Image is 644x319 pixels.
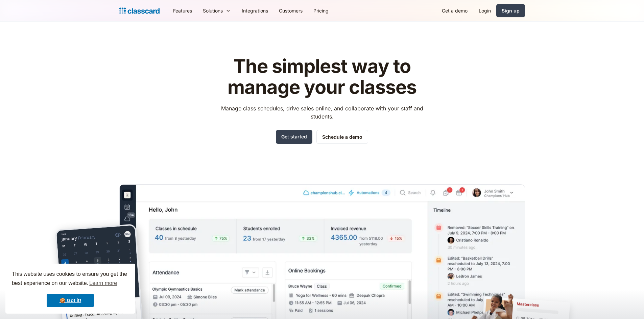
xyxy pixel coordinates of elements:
span: This website uses cookies to ensure you get the best experience on our website. [12,270,129,288]
a: Pricing [308,3,334,18]
p: Manage class schedules, drive sales online, and collaborate with your staff and students. [215,104,429,121]
a: learn more about cookies [88,278,118,288]
a: Schedule a demo [316,130,368,144]
a: Sign up [496,4,525,17]
a: Logo [119,6,160,16]
div: Solutions [197,3,236,18]
h1: The simplest way to manage your classes [215,56,429,98]
a: Get a demo [436,3,473,18]
a: Customers [273,3,308,18]
a: Get started [276,130,312,144]
a: Features [168,3,197,18]
div: Solutions [203,7,223,14]
div: cookieconsent [5,264,135,314]
a: Login [473,3,496,18]
div: Sign up [502,7,520,14]
a: Integrations [236,3,273,18]
a: dismiss cookie message [47,294,94,307]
